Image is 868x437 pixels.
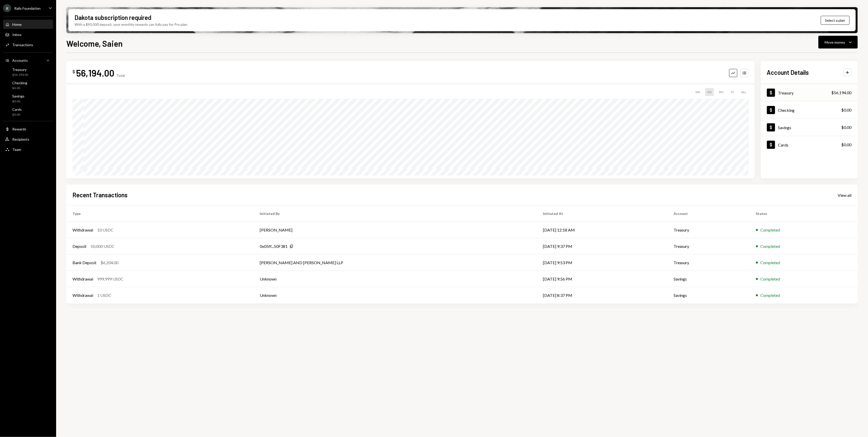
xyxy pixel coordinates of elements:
div: $0.00 [841,142,852,148]
div: Checking [778,108,795,113]
a: Home [3,20,53,29]
td: Treasury [667,222,750,238]
div: Move money [825,40,845,45]
td: [PERSON_NAME] [254,222,537,238]
h1: Welcome, Saien [66,38,123,48]
div: Rewards [12,127,26,131]
th: Initiated By [254,205,537,222]
a: Checking$0.00 [761,101,858,118]
h2: Account Details [767,68,809,77]
td: Treasury [667,254,750,271]
a: Treasury$56,194.00 [3,66,53,78]
div: 1 USDC [97,292,111,298]
div: Cards [778,142,789,147]
div: View all [838,193,852,198]
div: Transactions [12,43,33,47]
a: Treasury$56,194.00 [761,84,858,101]
a: Cards$0.00 [3,106,53,118]
div: $56,194.00 [12,73,28,77]
div: $0.00 [12,113,22,117]
div: Withdrawal [72,276,93,282]
a: Team [3,145,53,154]
td: [PERSON_NAME] AND [PERSON_NAME] LLP [254,254,537,271]
div: Savings [12,94,24,98]
div: 50,000 USDC [91,243,115,249]
div: Accounts [12,58,28,63]
div: Treasury [12,67,28,72]
div: R [3,4,11,12]
a: Rewards [3,124,53,133]
div: Cards [12,107,22,112]
div: $56,194.00 [832,90,852,96]
div: Recipients [12,137,29,141]
div: Treasury [778,90,794,95]
div: $0.00 [12,99,24,104]
div: Total [116,73,125,78]
div: 1M [705,88,714,96]
div: $6,204.00 [101,260,118,266]
a: Savings$0.00 [3,92,53,105]
td: [DATE] 9:56 PM [537,271,667,287]
button: Select a plan [821,16,850,25]
a: Transactions [3,40,53,49]
div: Rails Foundation [14,6,41,10]
th: Account [667,205,750,222]
div: Completed [761,243,780,249]
div: 1Y [729,88,736,96]
td: [DATE] 8:37 PM [537,287,667,304]
td: Savings [667,271,750,287]
div: Savings [778,125,791,130]
div: Deposit [72,243,86,249]
div: 1W [693,88,702,96]
a: Inbox [3,30,53,39]
th: Type [66,205,254,222]
div: Withdrawal [72,227,93,233]
div: $ [72,69,75,74]
td: [DATE] 12:18 AM [537,222,667,238]
div: Withdrawal [72,292,93,298]
td: Unknown [254,271,537,287]
div: Checking [12,81,27,85]
td: Savings [667,287,750,304]
a: View all [838,192,852,198]
div: Bank Deposit [72,260,96,266]
div: 999,999 USDC [97,276,123,282]
div: 3M [717,88,726,96]
a: Checking$0.00 [3,79,53,91]
button: Move money [819,36,858,48]
div: Completed [761,227,780,233]
div: ALL [739,88,749,96]
div: Inbox [12,32,21,37]
td: Unknown [254,287,537,304]
div: Home [12,22,22,27]
div: Completed [761,260,780,266]
a: Savings$0.00 [761,119,858,136]
div: 10 USDC [97,227,114,233]
th: Initiated At [537,205,667,222]
div: 56,194.00 [76,67,114,79]
a: Accounts [3,56,53,65]
div: $0.00 [841,124,852,130]
a: Cards$0.00 [761,136,858,153]
div: Team [12,147,21,152]
td: Treasury [667,238,750,254]
h2: Recent Transactions [72,191,128,199]
div: Completed [761,276,780,282]
div: Completed [761,292,780,298]
div: 0x05ff...50F381 [260,243,288,249]
td: [DATE] 9:37 PM [537,238,667,254]
td: [DATE] 9:53 PM [537,254,667,271]
div: Dakota subscription required [75,13,151,22]
div: $0.00 [841,107,852,113]
th: Status [750,205,858,222]
a: Recipients [3,135,53,144]
div: $0.00 [12,86,27,90]
div: With a $90,000 deposit, your monthly rewards can fully pay for Pro plan. [75,22,188,27]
